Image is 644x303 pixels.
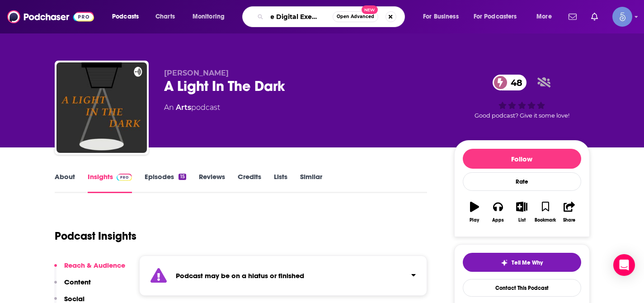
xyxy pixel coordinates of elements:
[7,8,94,25] img: Podchaser - Follow, Share and Rate Podcasts
[176,271,304,280] strong: Podcast may be on a hiatus or finished
[454,69,590,125] div: 48Good podcast? Give it some love!
[463,149,581,169] button: Follow
[474,10,517,23] span: For Podcasters
[510,196,533,228] button: List
[55,172,75,193] a: About
[563,218,575,223] div: Share
[518,218,526,223] div: List
[251,6,414,27] div: Search podcasts, credits, & more...
[193,10,225,23] span: Monitoring
[475,112,569,119] span: Good podcast? Give it some love!
[423,10,459,23] span: For Business
[64,278,91,286] p: Content
[267,9,333,24] input: Search podcasts, credits, & more...
[417,9,470,24] button: open menu
[463,172,581,191] div: Rate
[557,196,581,228] button: Share
[536,10,552,23] span: More
[463,279,581,297] a: Contact This Podcast
[470,218,479,223] div: Play
[117,174,132,181] img: Podchaser Pro
[106,9,150,24] button: open menu
[337,14,374,19] span: Open Advanced
[55,229,136,243] h1: Podcast Insights
[179,174,186,180] div: 15
[112,10,139,23] span: Podcasts
[530,9,563,24] button: open menu
[565,9,580,24] a: Show notifications dropdown
[588,9,602,24] a: Show notifications dropdown
[463,196,486,228] button: Play
[164,69,229,77] span: [PERSON_NAME]
[56,62,147,153] img: A Light In The Dark
[155,10,175,23] span: Charts
[333,11,378,22] button: Open AdvancedNew
[501,259,508,266] img: tell me why sparkle
[150,9,180,24] a: Charts
[139,256,428,296] section: Click to expand status details
[468,9,530,24] button: open menu
[502,75,527,90] span: 48
[88,172,132,193] a: InsightsPodchaser Pro
[534,196,557,228] button: Bookmark
[613,254,635,276] div: Open Intercom Messenger
[64,261,125,270] p: Reach & Audience
[54,278,91,294] button: Content
[463,253,581,272] button: tell me why sparkleTell Me Why
[300,172,322,193] a: Similar
[186,9,236,24] button: open menu
[512,259,543,266] span: Tell Me Why
[362,5,378,14] span: New
[176,103,191,112] a: Arts
[612,7,632,27] img: User Profile
[535,218,556,223] div: Bookmark
[612,7,632,27] span: Logged in as Spiral5-G1
[274,172,287,193] a: Lists
[64,294,85,303] p: Social
[238,172,261,193] a: Credits
[493,75,527,90] a: 48
[199,172,225,193] a: Reviews
[145,172,186,193] a: Episodes15
[612,7,632,27] button: Show profile menu
[164,102,220,113] div: An podcast
[486,196,510,228] button: Apps
[54,261,125,278] button: Reach & Audience
[492,218,504,223] div: Apps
